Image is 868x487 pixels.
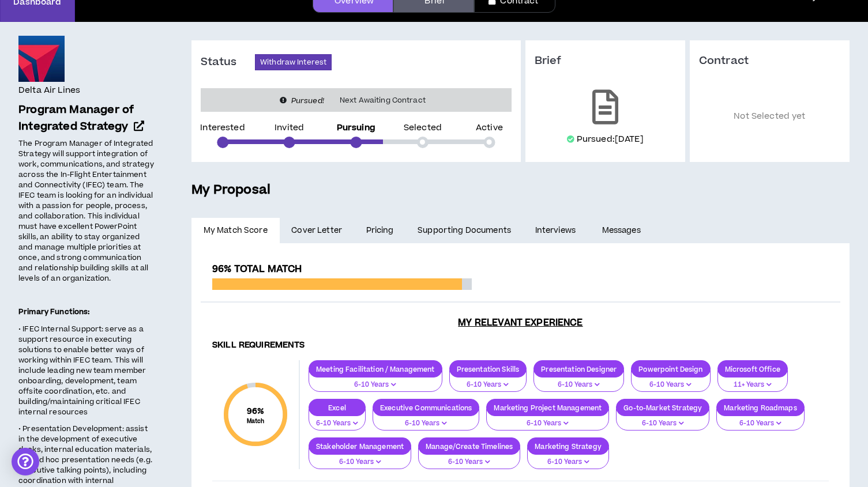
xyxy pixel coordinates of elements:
div: Open Intercom Messenger [12,448,39,475]
p: Meeting Facilitation / Management [309,365,442,373]
p: Stakeholder Management [309,442,411,451]
a: Program Manager of Integrated Strategy [18,102,155,135]
h4: Delta Air Lines [18,84,80,97]
p: Excel [309,403,365,412]
h3: My Relevant Experience [201,317,840,329]
button: 6-10 Years [486,409,609,431]
h3: Brief [535,54,676,68]
button: 11+ Years [717,370,788,392]
a: Interviews [523,218,590,243]
p: Marketing Project Management [487,403,608,412]
p: Presentation Designer [534,365,623,373]
p: 6-10 Years [316,418,358,429]
button: 6-10 Years [309,409,366,431]
p: 6-10 Years [316,457,404,467]
p: 6-10 Years [316,380,435,390]
span: 96 % [247,405,265,417]
p: Presentation Skills [450,365,527,373]
p: 6-10 Years [494,418,602,429]
p: Not Selected yet [699,85,840,148]
button: 6-10 Years [449,370,527,392]
p: Invited [275,124,304,132]
p: 6-10 Years [457,380,520,390]
p: Selected [404,124,442,132]
button: 6-10 Years [309,447,411,469]
p: Active [476,124,503,132]
a: Messages [590,218,655,243]
span: 96% Total Match [212,262,302,276]
button: 6-10 Years [533,370,624,392]
a: My Match Score [191,218,280,243]
button: Withdraw Interest [255,54,332,70]
p: Marketing Strategy [528,442,608,451]
p: 6-10 Years [541,380,617,390]
strong: Primary Functions: [18,307,90,317]
h3: Status [201,55,255,69]
i: Pursued! [291,96,324,106]
p: Interested [200,124,245,132]
p: 11+ Years [725,380,780,390]
button: 6-10 Years [527,447,609,469]
button: 6-10 Years [309,370,442,392]
p: 6-10 Years [380,418,472,429]
h5: My Proposal [191,180,850,200]
button: 6-10 Years [631,370,710,392]
h4: Skill Requirements [212,340,829,351]
button: 6-10 Years [418,447,520,469]
span: The Program Manager of Integrated Strategy will support integration of work, communications, and ... [18,138,154,284]
p: Executive Communications [373,403,479,412]
span: Program Manager of Integrated Strategy [18,102,134,134]
button: 6-10 Years [373,409,479,431]
p: 6-10 Years [426,457,513,467]
p: Microsoft Office [718,365,787,373]
p: 6-10 Years [638,380,702,390]
p: 6-10 Years [535,457,602,467]
p: 6-10 Years [623,418,702,429]
span: Cover Letter [291,224,342,237]
p: Manage/Create Timelines [419,442,520,451]
p: Go-to-Market Strategy [617,403,709,412]
small: Match [247,417,265,425]
p: Pursuing [337,124,375,132]
h3: Contract [699,54,840,68]
p: 6-10 Years [724,418,797,429]
p: Powerpoint Design [632,365,709,373]
button: 6-10 Years [616,409,709,431]
a: Supporting Documents [405,218,523,243]
span: • IFEC Internal Support: serve as a support resource in executing solutions to enable better ways... [18,324,146,417]
p: Pursued: [DATE] [577,134,644,145]
span: Next Awaiting Contract [333,95,433,106]
p: Marketing Roadmaps [717,403,804,412]
a: Pricing [354,218,406,243]
button: 6-10 Years [716,409,805,431]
